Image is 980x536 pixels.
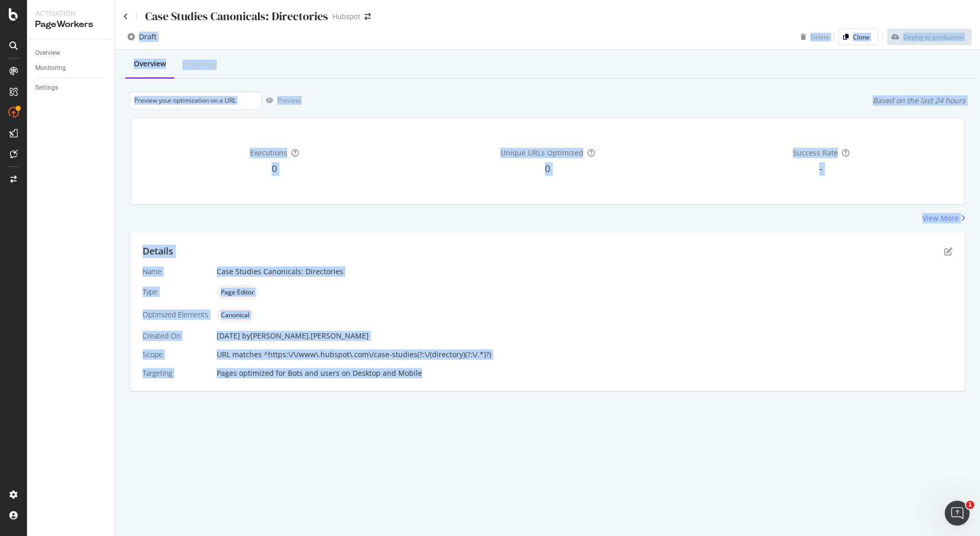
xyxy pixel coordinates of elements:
[217,331,953,341] div: [DATE]
[922,213,965,223] a: View More
[288,368,340,378] div: Bots and users
[262,92,300,109] button: Preview
[853,33,870,41] div: Clone
[277,96,300,105] div: Preview
[353,368,422,378] div: Desktop and Mobile
[183,60,217,70] div: Reporting
[143,266,208,277] div: Name
[887,29,972,45] button: Deploy to production
[873,95,965,106] div: Based on the last 24 hours
[796,29,830,45] button: Delete
[793,148,838,158] span: Success Rate
[922,213,959,223] div: View More
[35,48,107,59] a: Overview
[35,63,107,74] a: Monitoring
[217,285,258,300] div: neutral label
[944,247,953,256] div: pen-to-square
[35,82,107,93] a: Settings
[500,148,583,158] span: Unique URLs Optimized
[221,312,249,318] span: Canonical
[545,162,550,175] span: 0
[123,13,128,20] a: Click to go back
[143,368,208,378] div: Targeting
[143,245,173,258] div: Details
[365,13,371,20] div: arrow-right-arrow-left
[134,59,166,69] div: Overview
[945,501,970,526] iframe: Intercom live chat
[143,331,208,341] div: Created On
[143,349,208,360] div: Scope
[272,162,277,175] span: 0
[242,331,369,341] div: by [PERSON_NAME].[PERSON_NAME]
[221,289,254,295] span: Page Editor
[217,349,491,359] span: URL matches ^https:\/\/www\.hubspot\.com\/case-studies(?:\/(directory)(?:\/.*)?)
[819,162,822,175] span: -
[810,33,830,41] div: Delete
[332,11,360,22] div: Hubspot
[130,91,262,109] input: Preview your optimization on a URL
[35,82,58,93] div: Settings
[35,63,66,74] div: Monitoring
[217,266,953,277] div: Case Studies Canonicals: Directories
[217,368,953,378] div: Pages optimized for on
[838,29,878,45] button: Clone
[139,32,157,42] div: Draft
[35,19,106,31] div: PageWorkers
[903,33,963,41] div: Deploy to production
[966,501,974,509] span: 1
[145,8,328,24] div: Case Studies Canonicals: Directories
[35,8,106,19] div: Activation
[250,148,287,158] span: Executions
[143,309,208,320] div: Optimized Elements
[217,308,254,322] div: neutral label
[35,48,60,59] div: Overview
[143,287,208,297] div: Type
